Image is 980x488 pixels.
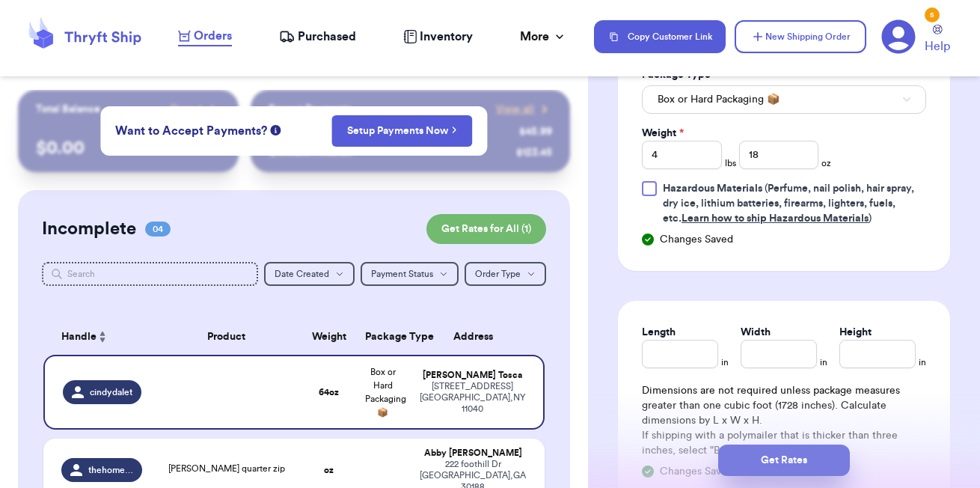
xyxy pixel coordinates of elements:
p: Total Balance [36,102,100,117]
span: Orders [194,27,232,45]
a: Inventory [403,28,473,46]
span: Handle [61,329,97,345]
span: Payout [171,102,203,117]
span: (Perfume, nail polish, hair spray, dry ice, lithium batteries, firearms, lighters, fuels, etc. ) [663,183,914,224]
th: Weight [302,319,356,355]
div: [STREET_ADDRESS] [GEOGRAPHIC_DATA] , NY 11040 [419,381,525,415]
th: Package Type [356,319,410,355]
p: If shipping with a polymailer that is thicker than three inches, select "Box or hard packaging". [642,428,926,458]
a: Help [925,25,950,55]
a: View all [496,102,552,117]
label: Width [741,325,771,340]
th: Address [410,319,545,355]
a: Payout [171,102,221,117]
span: Hazardous Materials [663,183,762,194]
span: Date Created [275,269,329,278]
span: cindydalet [90,386,132,398]
h2: Incomplete [42,217,136,241]
span: lbs [725,157,736,169]
label: Length [642,325,676,340]
span: 04 [145,222,171,237]
button: Date Created [264,262,355,286]
button: Copy Customer Link [594,20,726,53]
p: Recent Payments [269,102,352,117]
div: 5 [925,7,940,22]
a: Orders [178,27,232,46]
span: Changes Saved [660,232,733,247]
span: in [919,356,926,368]
a: 5 [881,19,916,54]
div: $ 123.45 [516,145,552,160]
button: Payment Status [361,262,459,286]
span: Box or Hard Packaging 📦 [658,92,780,107]
span: Help [925,37,950,55]
button: Box or Hard Packaging 📦 [642,85,926,114]
span: Payment Status [371,269,433,278]
div: More [520,28,567,46]
button: Get Rates [718,445,850,476]
span: [PERSON_NAME] quarter zip [168,464,285,473]
button: Order Type [465,262,546,286]
span: oz [821,157,831,169]
div: [PERSON_NAME] Tosca [419,370,525,381]
label: Height [839,325,872,340]
p: $ 0.00 [36,136,221,160]
span: View all [496,102,534,117]
span: Purchased [298,28,356,46]
span: Order Type [475,269,521,278]
input: Search [42,262,259,286]
label: Weight [642,126,684,141]
a: Purchased [279,28,356,46]
span: Box or Hard Packaging 📦 [365,367,406,417]
strong: oz [324,466,334,475]
span: Want to Accept Payments? [115,122,267,140]
a: Learn how to ship Hazardous Materials [682,213,869,224]
button: Setup Payments Now [331,115,473,147]
button: Get Rates for All (1) [426,214,546,244]
strong: 64 oz [319,388,339,397]
div: $ 45.99 [519,124,552,139]
div: Abby [PERSON_NAME] [419,448,527,459]
button: New Shipping Order [735,20,866,53]
span: Inventory [420,28,473,46]
span: in [721,356,729,368]
span: thehomebodybookshelf [88,464,133,476]
a: Setup Payments Now [347,123,457,138]
div: Dimensions are not required unless package measures greater than one cubic foot (1728 inches). Ca... [642,383,926,458]
span: in [820,356,827,368]
th: Product [151,319,302,355]
button: Sort ascending [97,328,108,346]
